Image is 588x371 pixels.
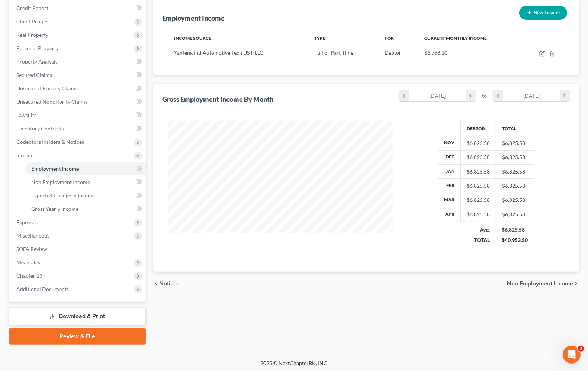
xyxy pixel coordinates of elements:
a: Unsecured Nonpriority Claims [10,95,146,109]
td: $6,825.58 [496,207,534,222]
div: $6,825.58 [467,154,490,161]
div: $6,825.58 [467,139,490,147]
a: Property Analysis [10,55,146,68]
span: Real Property [16,32,48,38]
td: $6,825.58 [496,179,534,193]
div: Employment Income [162,14,225,23]
span: Unsecured Nonpriority Claims [16,99,87,105]
div: Gross Employment Income By Month [162,95,273,104]
th: Dec [438,150,461,164]
span: SOFA Review [16,246,47,252]
span: 3 [578,346,584,352]
span: Lawsuits [16,112,36,118]
span: Executory Contracts [16,125,64,132]
button: Non Employment Income chevron_right [507,281,579,287]
div: [DATE] [409,90,466,101]
div: $40,953.50 [502,236,528,244]
iframe: Intercom live chat [563,346,581,364]
th: Feb [438,179,461,193]
i: chevron_right [466,90,476,101]
th: Debtor [461,121,496,136]
button: New Income [519,6,567,20]
span: Unsecured Priority Claims [16,85,78,91]
span: Employment Income [31,165,79,172]
th: Nov [438,136,461,150]
span: Expenses [16,219,38,225]
th: Jan [438,164,461,178]
td: $6,825.58 [496,193,534,207]
a: Lawsuits [10,109,146,122]
a: Download & Print [9,308,146,325]
span: Non Employment Income [507,281,573,287]
a: Secured Claims [10,68,146,82]
span: Yanfeng Intl Automotive Tech US II LLC [174,49,263,56]
a: Unsecured Priority Claims [10,82,146,95]
span: Full or Part Time [314,49,353,56]
i: chevron_left [493,90,503,101]
span: Expected Change in Income [31,192,95,199]
div: $6,825.58 [502,226,528,233]
td: $6,825.58 [496,136,534,150]
span: Means Test [16,259,42,265]
div: $6,825.58 [467,211,490,218]
span: Personal Property [16,45,59,51]
a: Expected Change in Income [25,189,146,202]
span: Additional Documents [16,286,69,292]
i: chevron_left [399,90,409,101]
span: $6,768.10 [424,49,447,56]
div: Avg. [467,226,490,233]
div: $6,825.58 [467,196,490,204]
a: Employment Income [25,162,146,175]
div: TOTAL [467,236,490,244]
span: For [385,35,394,41]
div: [DATE] [503,90,560,101]
span: Chapter 13 [16,272,42,279]
th: Apr [438,207,461,222]
span: Debtor [385,49,402,56]
th: Total [496,121,534,136]
td: $6,825.58 [496,150,534,164]
i: chevron_right [560,90,570,101]
span: Secured Claims [16,72,52,78]
span: Current Monthly Income [424,35,487,41]
button: chevron_left Notices [153,281,180,287]
span: Notices [159,281,180,287]
i: chevron_left [153,281,159,287]
span: Income [16,152,33,158]
td: $6,825.58 [496,164,534,178]
i: chevron_right [573,281,579,287]
span: Non Employment Income [31,179,90,185]
div: $6,825.58 [467,168,490,175]
a: Credit Report [10,1,146,15]
a: Gross Yearly Income [25,202,146,216]
a: SOFA Review [10,242,146,256]
th: Mar [438,193,461,207]
a: Review & File [9,328,146,345]
span: Codebtors Insiders & Notices [16,139,84,145]
span: Miscellaneous [16,232,49,239]
span: Income Source [174,35,211,41]
span: Credit Report [16,5,48,11]
span: Gross Yearly Income [31,206,78,212]
a: Executory Contracts [10,122,146,135]
div: $6,825.58 [467,182,490,190]
span: to [482,92,487,100]
span: Property Analysis [16,58,58,65]
a: Non Employment Income [25,175,146,189]
span: Type [314,35,325,41]
span: Client Profile [16,18,47,25]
